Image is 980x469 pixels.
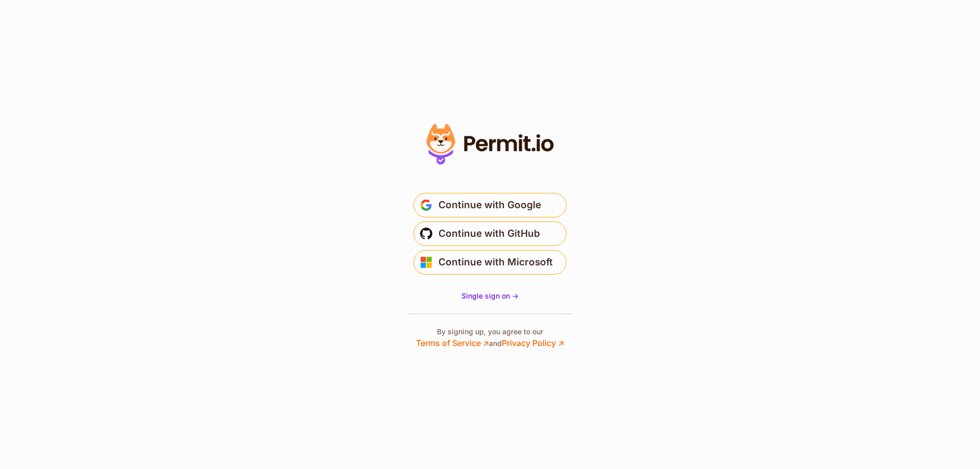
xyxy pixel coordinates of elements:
span: Single sign on -> [461,291,519,300]
button: Continue with GitHub [413,221,567,246]
span: Continue with Google [438,197,541,213]
a: Terms of Service ↗ [416,338,489,348]
span: Continue with Microsoft [438,254,553,270]
p: By signing up, you agree to our and [416,327,564,349]
button: Continue with Microsoft [413,250,567,275]
span: Continue with GitHub [438,226,540,242]
a: Single sign on -> [461,291,519,301]
a: Privacy Policy ↗ [502,338,564,348]
button: Continue with Google [413,193,567,217]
